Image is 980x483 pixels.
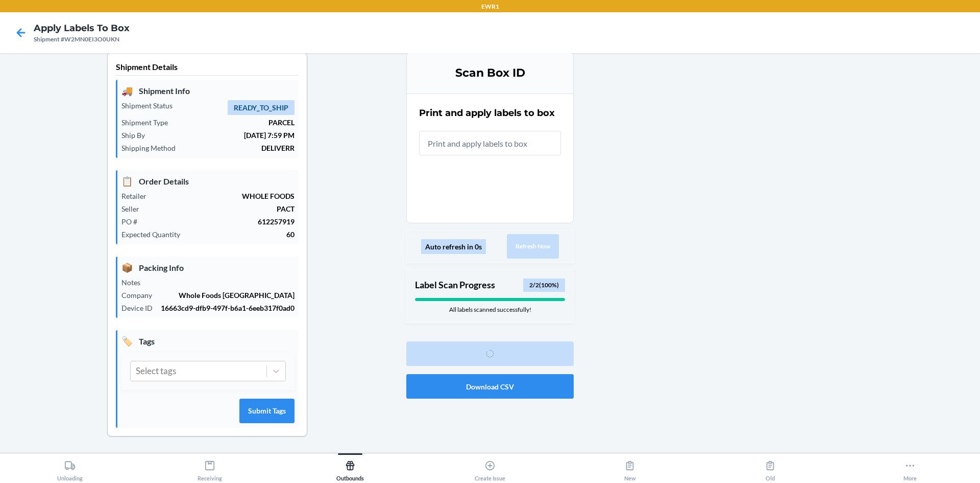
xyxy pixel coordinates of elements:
[421,239,486,254] div: Auto refresh in 0s
[700,453,840,481] button: Old
[406,374,574,399] button: Download CSV
[415,305,565,314] div: All labels scanned successfully!
[560,453,700,481] button: New
[420,453,560,481] button: Create Issue
[145,216,295,227] p: 612257919
[188,229,295,240] p: 60
[903,456,917,481] div: More
[121,100,181,111] p: Shipment Status
[840,453,980,481] button: More
[228,100,295,115] span: READY_TO_SHIP
[121,203,148,214] p: Seller
[280,453,420,481] button: Outbounds
[121,216,145,227] p: PO #
[481,2,499,11] p: EWR1
[116,61,299,76] p: Shipment Details
[507,234,559,259] button: Refresh Now
[176,117,295,128] p: PARCEL
[336,456,364,481] div: Outbounds
[140,453,280,481] button: Receiving
[198,456,222,481] div: Receiving
[624,456,636,481] div: New
[419,65,561,81] h3: Scan Box ID
[121,290,160,301] p: Company
[121,261,295,274] p: Packing Info
[419,106,555,120] h2: Print and apply labels to box
[34,35,130,44] div: Shipment #W2MN0EI3O0UKN
[121,334,133,348] span: 🏷️
[475,456,505,481] div: Create Issue
[136,364,176,378] div: Select tags
[153,130,295,141] p: [DATE] 7:59 PM
[121,334,295,348] p: Tags
[419,131,561,155] input: Print and apply labels to box
[155,191,295,201] p: WHOLE FOODS
[121,84,295,98] p: Shipment Info
[148,203,295,214] p: PACT
[121,84,133,98] span: 🚚
[57,456,83,481] div: Unloading
[121,277,149,288] p: Notes
[121,303,161,313] p: Device ID
[523,279,565,292] div: 2 / 2 ( 100 %)
[239,399,295,423] button: Submit Tags
[121,191,155,201] p: Retailer
[121,261,133,274] span: 📦
[184,143,295,153] p: DELIVERR
[121,130,153,141] p: Ship By
[765,456,776,481] div: Old
[121,229,188,240] p: Expected Quantity
[121,174,133,188] span: 📋
[121,143,184,153] p: Shipping Method
[161,303,295,313] p: 16663cd9-dfb9-497f-b6a1-6eeb317f0ad0
[160,290,295,301] p: Whole Foods [GEOGRAPHIC_DATA]
[121,117,176,128] p: Shipment Type
[34,21,130,35] h4: Apply Labels to Box
[415,278,495,292] p: Label Scan Progress
[121,174,295,188] p: Order Details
